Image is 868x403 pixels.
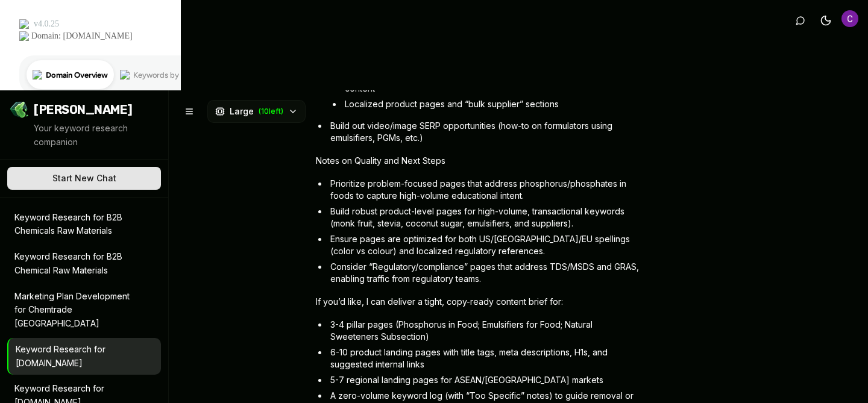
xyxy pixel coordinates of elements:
li: Ensure pages are optimized for both US/[GEOGRAPHIC_DATA]/EU spellings (color vs colour) and local... [328,233,640,257]
span: ( 10 left) [259,107,283,116]
li: Build out video/image SERP opportunities (how-to on formulators using emulsifiers, PGMs, etc.) [328,120,640,144]
span: Start New Chat [52,172,116,184]
button: Keyword Research for B2B Chemicals Raw Materials [7,206,161,243]
button: Open user button [841,10,858,27]
li: 6-10 product landing pages with title tags, meta descriptions, H1s, and suggested internal links [328,346,640,370]
button: Marketing Plan Development for Chemtrade [GEOGRAPHIC_DATA] [7,285,161,336]
p: Your keyword research companion [34,122,159,149]
span: Large [230,105,254,117]
img: tab_keywords_by_traffic_grey.svg [120,70,130,80]
img: tab_domain_overview_orange.svg [33,70,42,80]
p: Marketing Plan Development for Chemtrade [GEOGRAPHIC_DATA] [14,290,137,331]
button: Large(10left) [207,100,306,123]
li: 5-7 regional landing pages for ASEAN/[GEOGRAPHIC_DATA] markets [328,374,640,386]
p: Keyword Research for B2B Chemical Raw Materials [14,250,137,278]
button: Keyword Research for [DOMAIN_NAME] [8,338,161,375]
p: Keyword Research for B2B Chemicals Raw Materials [14,211,137,239]
img: logo_orange.svg [19,19,29,29]
p: Notes on Quality and Next Steps [316,154,640,168]
li: Prioritize problem-focused pages that address phosphorus/phosphates in foods to capture high-volu... [328,178,640,202]
div: Keywords by Traffic [133,71,203,79]
li: 3-4 pillar pages (Phosphorus in Food; Emulsifiers for Food; Natural Sweeteners Subsection) [328,319,640,343]
img: website_grey.svg [19,31,29,41]
li: Build robust product-level pages for high-volume, transactional keywords (monk fruit, stevia, coc... [328,205,640,230]
div: Domain Overview [46,71,108,79]
span: [PERSON_NAME] [34,101,133,118]
button: Keyword Research for B2B Chemical Raw Materials [7,245,161,283]
div: Domain: [DOMAIN_NAME] [31,31,133,41]
p: Keyword Research for [DOMAIN_NAME] [16,343,137,370]
li: Consider “Regulatory/compliance” pages that address TDS/MSDS and GRAS, enabling traffic from regu... [328,261,640,285]
li: Localized product pages and “bulk supplier” sections [342,98,640,110]
p: If you’d like, I can deliver a tight, copy-ready content brief for: [316,295,640,309]
div: v 4.0.25 [34,19,59,29]
img: Jello SEO Logo [10,100,29,119]
img: Chemtrade Asia Administrator [841,10,858,27]
button: Start New Chat [7,167,161,190]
